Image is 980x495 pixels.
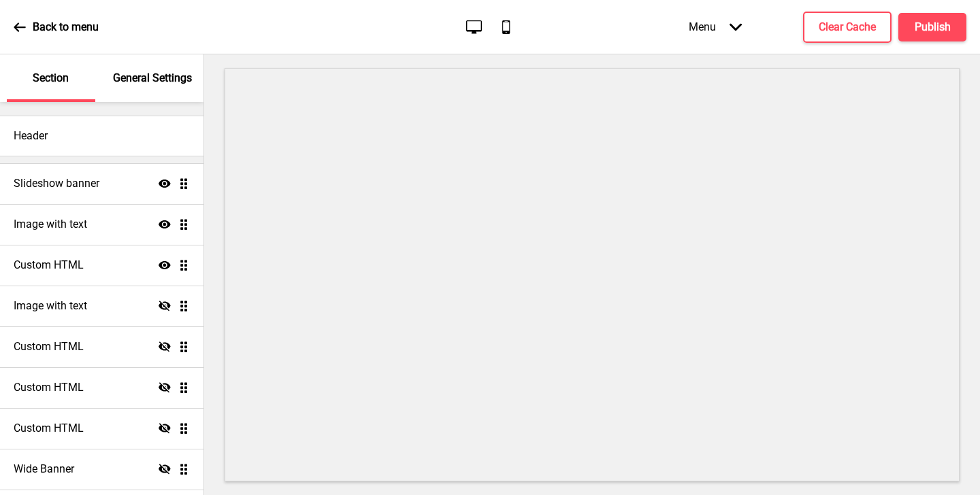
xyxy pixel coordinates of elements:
h4: Publish [915,20,951,35]
button: Clear Cache [803,12,892,43]
h4: Custom HTML [14,258,84,273]
p: Back to menu [33,20,99,35]
h4: Custom HTML [14,421,84,436]
h4: Custom HTML [14,380,84,395]
h4: Slideshow banner [14,176,99,191]
h4: Image with text [14,298,87,313]
h4: Wide Banner [14,462,74,477]
h4: Image with text [14,217,87,232]
button: Publish [898,13,966,41]
p: General Settings [113,71,192,86]
h4: Header [14,129,48,143]
h4: Custom HTML [14,339,84,354]
div: Menu [675,7,755,47]
p: Section [33,71,69,86]
h4: Clear Cache [819,20,876,35]
a: Back to menu [14,9,99,46]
